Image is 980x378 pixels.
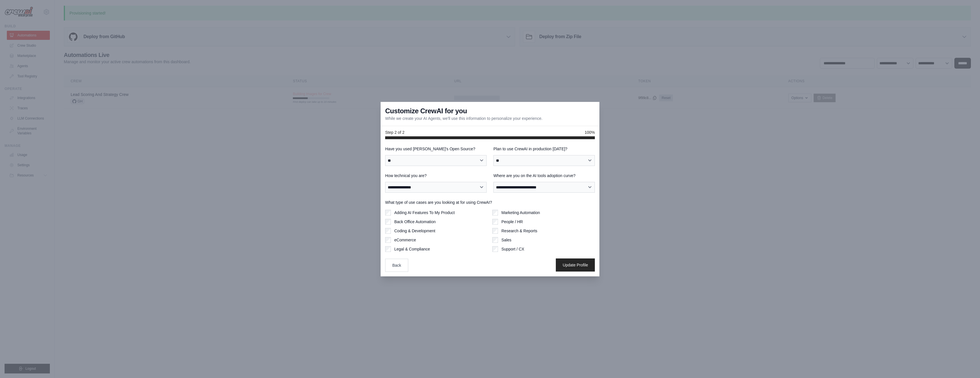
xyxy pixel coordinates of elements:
label: Sales [501,237,511,243]
label: Research & Reports [501,228,537,234]
label: eCommerce [394,237,416,243]
span: Step 2 of 2 [385,130,405,135]
label: Coding & Development [394,228,435,234]
label: Have you used [PERSON_NAME]'s Open Source? [385,146,487,152]
span: 100% [585,130,595,135]
h3: Customize CrewAI for you [385,106,467,116]
button: Update Profile [556,258,595,272]
label: Legal & Compliance [394,246,430,252]
label: What type of use cases are you looking at for using CrewAI? [385,200,595,205]
label: Where are you on the AI tools adoption curve? [493,173,595,178]
label: Support / CX [501,246,524,252]
label: People / HR [501,219,523,225]
button: Back [385,259,408,272]
label: Plan to use CrewAI in production [DATE]? [493,146,595,152]
label: Marketing Automation [501,210,540,215]
label: Adding AI Features To My Product [394,210,455,215]
p: While we create your AI Agents, we'll use this information to personalize your experience. [385,116,542,121]
label: Back Office Automation [394,219,436,225]
label: How technical you are? [385,173,487,178]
